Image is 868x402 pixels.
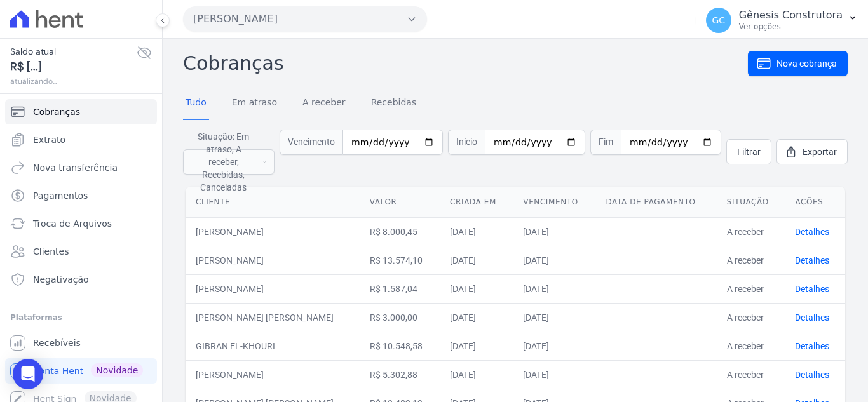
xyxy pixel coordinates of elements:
td: A receber [717,274,785,303]
td: R$ 13.574,10 [360,246,440,274]
button: GC Gênesis Construtora Ver opções [696,3,868,38]
span: Conta Hent [33,365,83,377]
td: R$ 10.548,58 [360,332,440,360]
td: R$ 1.587,04 [360,274,440,303]
a: Pagamentos [5,183,157,208]
span: GC [712,16,725,25]
a: Recebidas [369,87,419,120]
span: atualizando... [10,76,137,87]
p: Ver opções [739,22,843,32]
a: Nova transferência [5,155,157,180]
a: Detalhes [795,341,829,351]
a: Cobranças [5,99,157,124]
td: [PERSON_NAME] [186,217,360,246]
td: [DATE] [440,217,513,246]
span: Saldo atual [10,45,137,58]
th: Situação [717,187,785,218]
td: [PERSON_NAME] [PERSON_NAME] [186,303,360,332]
td: A receber [717,332,785,360]
td: [DATE] [513,217,595,246]
a: Tudo [183,87,209,120]
div: Open Intercom Messenger [13,359,43,389]
td: A receber [717,217,785,246]
a: Filtrar [726,139,771,164]
span: Negativação [33,273,89,286]
td: A receber [717,360,785,389]
td: A receber [717,303,785,332]
td: [DATE] [513,360,595,389]
span: Vencimento [280,130,342,155]
a: Detalhes [795,284,829,294]
td: [DATE] [440,246,513,274]
a: Detalhes [795,227,829,237]
a: A receber [300,87,348,120]
th: Ações [785,187,845,218]
button: [PERSON_NAME] [183,6,427,32]
td: [DATE] [513,332,595,360]
td: [DATE] [440,360,513,389]
th: Data de pagamento [595,187,716,218]
td: [PERSON_NAME] [186,274,360,303]
h2: Cobranças [183,49,748,77]
td: R$ 8.000,45 [360,217,440,246]
div: Plataformas [10,310,152,325]
td: R$ 5.302,88 [360,360,440,389]
button: Situação: Em atraso, A receber, Recebidas, Canceladas [183,149,275,175]
span: Início [448,130,485,155]
a: Em atraso [229,87,280,120]
a: Conta Hent Novidade [5,358,157,384]
td: R$ 3.000,00 [360,303,440,332]
p: Gênesis Construtora [739,9,843,22]
td: [PERSON_NAME] [186,360,360,389]
a: Extrato [5,127,157,152]
th: Valor [360,187,440,218]
td: [DATE] [440,332,513,360]
span: Clientes [33,245,69,258]
span: R$ [...] [10,58,137,76]
span: Cobranças [33,105,80,118]
span: Nova cobrança [776,57,837,70]
a: Detalhes [795,370,829,380]
td: [DATE] [513,303,595,332]
span: Nova transferência [33,161,118,174]
span: Extrato [33,133,65,146]
span: Pagamentos [33,189,88,202]
td: GIBRAN EL-KHOURI [186,332,360,360]
a: Exportar [776,139,848,164]
span: Novidade [91,363,143,377]
td: [DATE] [440,303,513,332]
th: Cliente [186,187,360,218]
span: Troca de Arquivos [33,217,112,230]
a: Nova cobrança [748,51,848,76]
th: Criada em [440,187,513,218]
span: Fim [590,130,621,155]
td: [DATE] [440,274,513,303]
span: Filtrar [737,145,761,158]
td: [DATE] [513,274,595,303]
a: Troca de Arquivos [5,211,157,236]
td: [DATE] [513,246,595,274]
a: Detalhes [795,255,829,265]
a: Negativação [5,267,157,292]
th: Vencimento [513,187,595,218]
a: Detalhes [795,312,829,323]
td: [PERSON_NAME] [186,246,360,274]
span: Recebíveis [33,337,81,349]
a: Clientes [5,239,157,264]
td: A receber [717,246,785,274]
span: Situação: Em atraso, A receber, Recebidas, Canceladas [191,130,255,194]
span: Exportar [803,145,837,158]
a: Recebíveis [5,330,157,356]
